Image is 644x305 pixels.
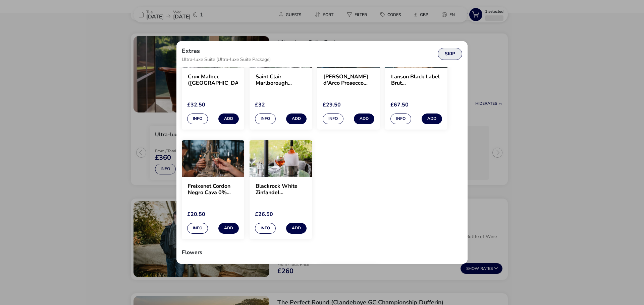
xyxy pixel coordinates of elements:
h2: Saint Clair Marlborough Sauvignon Blanc ([GEOGRAPHIC_DATA]) [256,74,306,86]
button: Add [218,113,239,124]
span: £26.50 [255,211,273,218]
button: Add [422,113,442,124]
button: Info [255,113,276,124]
span: £20.50 [187,211,205,218]
button: Skip [438,48,462,60]
button: Add [286,113,307,124]
h2: [PERSON_NAME] d'Arco Prosecco ([GEOGRAPHIC_DATA]) [323,74,374,86]
h2: Freixenet Cordon Negro Cava 0% ([GEOGRAPHIC_DATA]) [188,183,238,196]
span: £32 [255,101,265,108]
span: £29.50 [323,101,341,108]
h2: Extras [182,48,200,54]
button: Info [390,113,411,124]
h2: Crux Malbec ([GEOGRAPHIC_DATA]) [188,74,238,86]
button: Info [187,223,208,234]
h3: Flowers [182,244,462,260]
button: Add [218,223,239,234]
button: Add [286,223,307,234]
span: Ultra-luxe Suite (Ultra-luxe Suite Package) [182,57,271,62]
button: Info [323,113,343,124]
h2: Blackrock White Zinfandel ([GEOGRAPHIC_DATA]) [256,183,306,196]
div: extras selection modal [176,41,468,264]
span: £67.50 [390,101,409,108]
span: £32.50 [187,101,205,108]
h2: Lanson Black Label Brut ([GEOGRAPHIC_DATA]) [391,74,441,86]
button: Add [354,113,374,124]
button: Info [187,113,208,124]
button: Info [255,223,276,234]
